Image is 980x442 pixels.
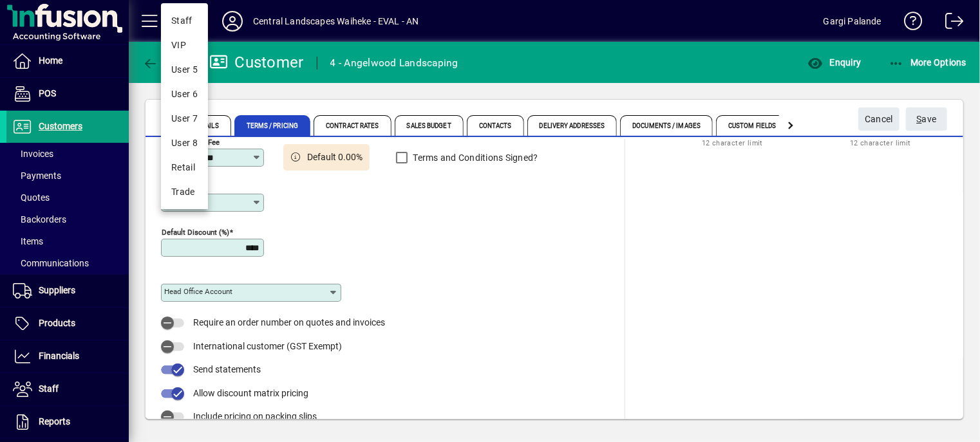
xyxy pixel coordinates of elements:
span: Payments [13,170,61,181]
div: User 7 [171,112,198,125]
span: Quotes [13,192,50,203]
div: Customer [209,52,304,73]
div: Central Landscapes Waiheke - EVAL - AN [253,11,419,32]
span: Custom Fields [716,115,788,136]
mat-hint: 12 character limit [850,135,911,150]
a: Invoices [6,143,129,165]
span: Backorders [13,214,66,225]
button: Back [139,51,189,74]
button: Enquiry [804,51,864,74]
a: Knowledge Base [894,3,923,44]
span: Home [39,55,62,66]
mat-option: VIP [161,33,209,57]
span: Cancel [865,109,893,130]
label: Terms and Conditions Signed? [411,151,538,164]
span: Items [13,236,43,246]
span: Documents / Images [620,115,713,136]
div: User 6 [171,87,198,101]
app-page-header-button: Back [129,51,200,74]
span: Contacts [467,115,524,136]
mat-hint: 12 character limit [702,135,763,150]
span: Require an order number on quotes and invoices [193,317,385,327]
a: Communications [6,252,129,274]
mat-option: User 5 [161,57,209,82]
button: More Options [885,51,970,74]
a: Payments [6,165,129,187]
a: Backorders [6,208,129,230]
div: Retail [171,161,198,174]
span: More Options [889,57,967,68]
span: Contract Rates [314,115,391,136]
div: User 5 [171,63,198,77]
a: Home [6,45,129,77]
a: Financials [6,340,129,373]
mat-option: User 8 [161,131,209,155]
span: Terms / Pricing [234,115,311,136]
span: Include pricing on packing slips [193,411,317,421]
span: Staff [39,383,59,394]
div: Staff [171,14,198,28]
button: Cancel [858,107,900,131]
mat-label: Head Office Account [164,287,232,296]
span: POS [39,88,56,98]
span: Invoices [13,149,53,159]
mat-option: Retail [161,155,209,180]
a: Staff [6,373,129,405]
div: 4 - Angelwood Landscaping [330,53,458,73]
span: Delivery Addresses [527,115,617,136]
span: Customers [39,121,82,131]
span: Products [39,318,75,328]
div: VIP [171,39,198,52]
span: Allow discount matrix pricing [193,388,308,398]
a: Logout [936,3,964,44]
button: Profile [212,10,253,33]
span: Communications [13,258,89,268]
span: Financials [39,351,79,361]
span: Sales Budget [395,115,464,136]
mat-option: Staff [161,8,209,33]
button: Save [906,107,947,131]
span: International customer (GST Exempt) [193,341,342,351]
span: Suppliers [39,285,75,295]
div: Gargi Palande [824,11,881,32]
a: Quotes [6,187,129,208]
a: Suppliers [6,275,129,307]
a: Reports [6,406,129,438]
mat-option: Trade [161,180,209,204]
span: ave [917,109,937,130]
div: Trade [171,185,198,199]
mat-label: Default Discount (%) [162,228,229,237]
a: Products [6,308,129,340]
span: S [917,114,922,124]
mat-option: User 6 [161,82,209,106]
span: Reports [39,416,70,427]
mat-option: User 7 [161,106,209,131]
a: POS [6,78,129,110]
div: User 8 [171,136,198,150]
span: Default 0.00% [308,151,363,164]
span: Send statements [193,364,261,374]
a: Items [6,230,129,252]
span: Enquiry [807,57,861,68]
span: Back [142,57,185,68]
